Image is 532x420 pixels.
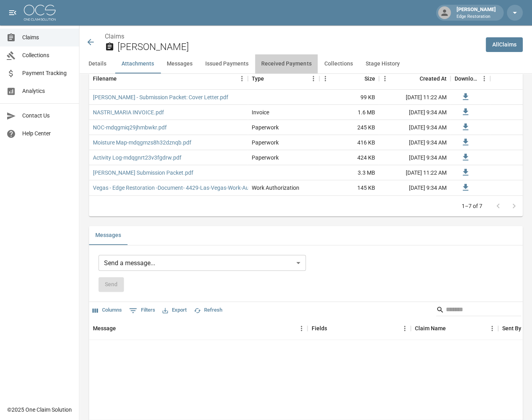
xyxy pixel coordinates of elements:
button: Select columns [91,304,124,316]
div: Fields [311,317,327,339]
button: Sort [521,323,532,334]
a: Activity Log-mdqgnrt23v3fgdrw.pdf [93,154,181,162]
button: Sort [327,323,338,334]
span: Contact Us [22,112,73,120]
a: Moisture Map-mdqgmzs8h32dznqb.pdf [93,139,191,146]
button: Refresh [192,304,224,316]
div: Created At [379,67,450,90]
button: Menu [295,322,307,334]
div: Type [248,67,319,90]
h2: [PERSON_NAME] [118,41,479,53]
div: Work Authorization [252,184,299,192]
button: Attachments [115,54,160,73]
div: Download [454,67,478,90]
div: Message [93,317,116,339]
div: Paperwork [252,139,279,146]
a: AllClaims [486,37,522,52]
div: Send a message... [98,255,306,271]
button: Details [79,54,115,73]
div: Type [252,67,264,90]
button: Received Payments [255,54,318,73]
div: [DATE] 9:34 AM [379,105,450,120]
div: Claim Name [411,317,498,339]
button: Sort [116,323,127,334]
div: 245 KB [319,120,379,135]
div: [DATE] 11:22 AM [379,165,450,180]
button: open drawer [5,5,21,21]
div: 1.6 MB [319,105,379,120]
img: ocs-logo-white-transparent.png [24,5,56,21]
div: Invoice [252,108,269,116]
p: 1–7 of 7 [461,202,482,210]
a: [PERSON_NAME] Submission Packet.pdf [93,169,193,177]
button: Menu [379,73,391,85]
a: [PERSON_NAME] - Submission Packet: Cover Letter.pdf [93,93,228,101]
span: Payment Tracking [22,69,73,77]
div: 145 KB [319,180,379,195]
div: Filename [89,67,248,90]
div: Download [450,67,490,90]
button: Menu [486,322,498,334]
div: Claim Name [414,317,445,339]
div: [DATE] 9:34 AM [379,150,450,165]
a: Vegas - Edge Restoration -Document- 4429-Las-Vegas-Work-Authorization- -Assignment-of-Benefits-md... [93,184,413,192]
div: 99 KB [319,90,379,105]
button: Menu [319,73,331,85]
div: [DATE] 9:34 AM [379,120,450,135]
nav: breadcrumb [105,32,479,41]
div: Created At [419,67,446,90]
button: Export [160,304,189,316]
div: Filename [93,67,117,90]
div: [DATE] 11:22 AM [379,90,450,105]
span: Claims [22,33,73,42]
div: Search [436,303,521,318]
div: [DATE] 9:34 AM [379,135,450,150]
div: © 2025 One Claim Solution [7,405,72,413]
div: Paperwork [252,123,279,131]
div: [DATE] 9:34 AM [379,180,450,195]
button: Sort [445,323,457,334]
button: Messages [89,226,127,245]
div: 424 KB [319,150,379,165]
div: related-list tabs [89,226,522,245]
button: Issued Payments [199,54,255,73]
div: 416 KB [319,135,379,150]
div: 3.3 MB [319,165,379,180]
a: NASTRI_MARIA INVOICE.pdf [93,108,164,116]
span: Analytics [22,87,73,95]
div: anchor tabs [79,54,532,73]
button: Show filters [127,304,157,317]
a: Claims [105,33,124,40]
button: Menu [478,73,490,85]
p: Edge Restoration [456,13,495,20]
div: Fields [307,317,411,339]
div: Sent By [502,317,521,339]
button: Menu [307,73,319,85]
button: Menu [399,322,411,334]
span: Help Center [22,129,73,138]
span: Collections [22,51,73,60]
div: Paperwork [252,154,279,162]
div: [PERSON_NAME] [453,6,499,20]
button: Stage History [359,54,406,73]
div: Size [364,67,375,90]
div: Message [89,317,307,339]
button: Collections [318,54,359,73]
a: NOC-mdqgmiq29jhmbwkr.pdf [93,123,167,131]
button: Menu [236,73,248,85]
div: Size [319,67,379,90]
button: Messages [160,54,199,73]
